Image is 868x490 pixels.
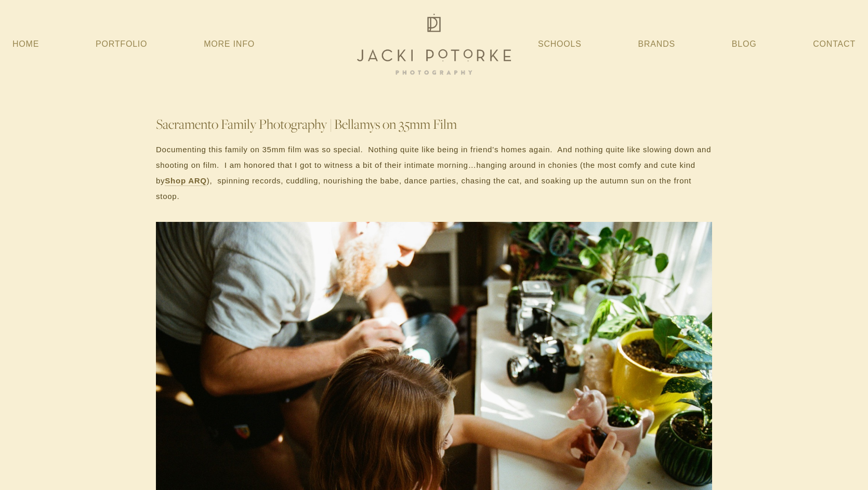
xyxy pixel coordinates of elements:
[165,176,206,185] strong: Shop ARQ
[538,35,582,54] a: Schools
[351,11,517,77] img: Jacki Potorke Sacramento Family Photographer
[156,117,712,131] h1: Sacramento Family Photography | Bellamys on 35mm Film
[638,35,675,54] a: Brands
[156,142,712,204] p: Documenting this family on 35mm film was so special. Nothing quite like being in friend’s homes a...
[12,35,39,54] a: Home
[165,176,206,186] a: Shop ARQ
[732,35,757,54] a: Blog
[204,35,255,54] a: More Info
[813,35,856,54] a: Contact
[96,39,147,48] a: Portfolio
